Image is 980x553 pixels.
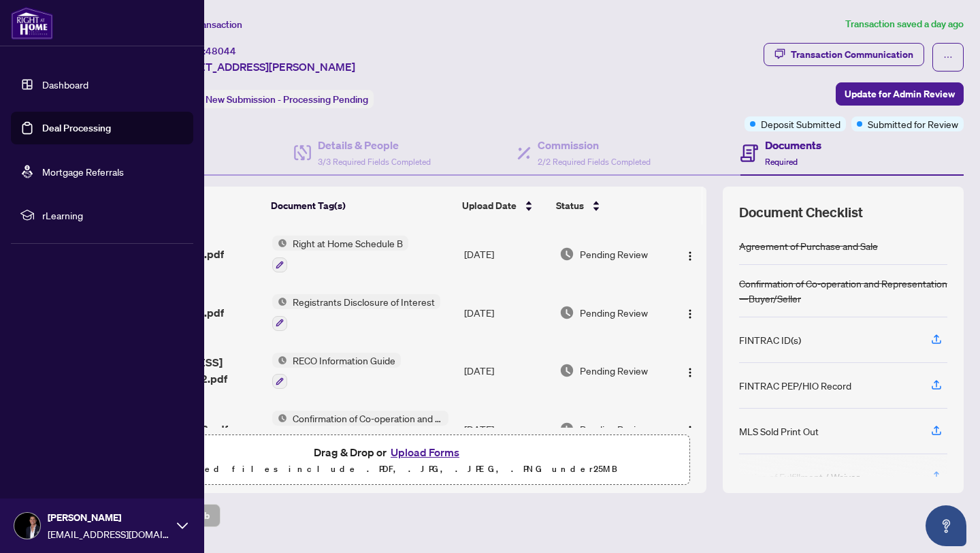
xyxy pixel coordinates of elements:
button: Open asap [926,505,966,546]
h4: Commission [538,137,651,153]
img: Status Icon [272,353,287,368]
img: Logo [685,425,696,436]
th: Document Tag(s) [265,187,457,225]
div: Transaction Communication [791,44,913,65]
p: Supported files include .PDF, .JPG, .JPEG, .PNG under 25 MB [96,461,681,477]
img: Document Status [559,305,574,320]
img: Logo [685,251,696,262]
button: Status IconRECO Information Guide [272,353,401,390]
h4: Details & People [318,137,431,153]
button: Status IconConfirmation of Co-operation and Representation—Buyer/Seller [272,411,448,447]
span: 2/2 Required Fields Completed [538,157,651,167]
span: Update for Admin Review [845,83,955,105]
td: [DATE] [459,400,554,458]
img: Logo [685,367,696,378]
img: Status Icon [272,294,287,309]
span: Status [556,198,584,213]
span: Confirmation of Co-operation and Representation—Buyer/Seller [287,411,448,426]
h4: Documents [765,137,821,153]
span: [EMAIL_ADDRESS][DOMAIN_NAME] [48,526,170,541]
button: Logo [679,243,701,265]
button: Status IconRight at Home Schedule B [272,236,408,272]
td: [DATE] [459,225,554,283]
span: 48044 [206,45,236,57]
img: Status Icon [272,236,287,251]
span: View Transaction [169,18,242,31]
span: Deposit Submitted [761,116,840,131]
button: Update for Admin Review [836,82,964,106]
button: Status IconRegistrants Disclosure of Interest [272,294,440,331]
span: [STREET_ADDRESS][PERSON_NAME] [169,59,355,75]
img: Profile Icon [14,513,40,539]
span: Drag & Drop or [314,443,463,461]
span: Registrants Disclosure of Interest [287,294,440,309]
span: [PERSON_NAME] [48,510,170,525]
button: Transaction Communication [764,43,924,66]
img: Document Status [559,363,574,378]
span: Pending Review [580,422,648,437]
img: logo [11,7,53,39]
span: New Submission - Processing Pending [206,93,368,106]
span: ellipsis [943,52,953,62]
img: Status Icon [272,411,287,426]
a: Dashboard [42,78,88,91]
span: Required [765,157,798,167]
button: Logo [679,360,701,381]
span: Upload Date [462,198,517,213]
td: [DATE] [459,342,554,400]
span: 3/3 Required Fields Completed [318,157,431,167]
div: FINTRAC ID(s) [739,332,801,347]
span: Right at Home Schedule B [287,236,408,251]
th: Upload Date [457,187,551,225]
div: MLS Sold Print Out [739,424,819,439]
span: Drag & Drop orUpload FormsSupported files include .PDF, .JPG, .JPEG, .PNG under25MB [88,435,689,486]
a: Deal Processing [42,122,111,134]
span: Pending Review [580,247,648,262]
span: Submitted for Review [868,116,958,131]
span: Pending Review [580,363,648,378]
div: Confirmation of Co-operation and Representation—Buyer/Seller [739,276,947,306]
th: Status [551,187,669,225]
article: Transaction saved a day ago [845,16,964,32]
span: rLearning [42,208,184,223]
div: FINTRAC PEP/HIO Record [739,378,851,393]
img: Logo [685,309,696,319]
td: [DATE] [459,283,554,342]
div: Agreement of Purchase and Sale [739,238,878,253]
img: Document Status [559,247,574,262]
a: Mortgage Referrals [42,165,124,178]
span: Pending Review [580,305,648,320]
button: Upload Forms [387,443,463,461]
span: Document Checklist [739,203,863,222]
div: Status: [169,90,374,108]
img: Document Status [559,422,574,437]
button: Logo [679,418,701,440]
button: Logo [679,302,701,323]
span: RECO Information Guide [287,353,401,368]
